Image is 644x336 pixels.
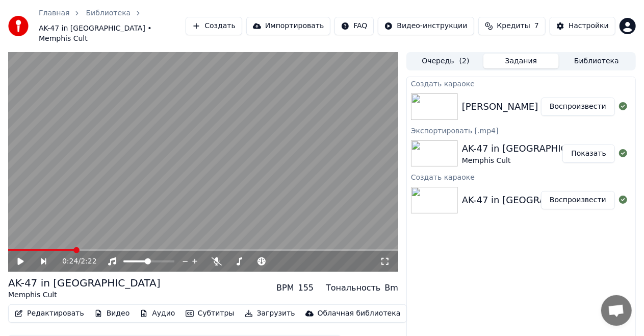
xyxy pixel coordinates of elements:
[90,306,134,321] button: Видео
[326,282,380,294] div: Тональность
[39,8,186,44] nav: breadcrumb
[462,100,538,114] div: [PERSON_NAME]
[241,306,299,321] button: Загрузить
[8,16,29,36] img: youka
[541,191,615,209] button: Воспроизвести
[384,282,398,294] div: Bm
[407,171,635,183] div: Создать караоке
[541,98,615,116] button: Воспроизвести
[11,306,88,321] button: Редактировать
[182,306,239,321] button: Субтитры
[8,290,161,300] div: Memphis Cult
[39,23,186,44] span: AK-47 in [GEOGRAPHIC_DATA] • Memphis Cult
[462,156,599,166] div: Memphis Cult
[62,256,78,267] span: 0:24
[408,54,483,68] button: Очередь
[562,145,615,163] button: Показать
[276,282,294,294] div: BPM
[462,141,599,156] div: AK-47 in [GEOGRAPHIC_DATA]
[550,17,615,35] button: Настройки
[407,77,635,89] div: Создать караоке
[136,306,179,321] button: Аудио
[8,276,161,290] div: AK-47 in [GEOGRAPHIC_DATA]
[186,17,242,35] button: Создать
[246,17,331,35] button: Импортировать
[378,17,474,35] button: Видео-инструкции
[86,8,131,18] a: Библиотека
[559,54,634,68] button: Библиотека
[459,56,470,66] span: ( 2 )
[39,8,69,18] a: Главная
[334,17,374,35] button: FAQ
[318,308,401,319] div: Облачная библиотека
[534,21,539,31] span: 7
[407,124,635,136] div: Экспортировать [.mp4]
[478,17,546,35] button: Кредиты7
[62,256,87,267] div: /
[81,256,96,267] span: 2:22
[569,21,609,31] div: Настройки
[483,54,559,68] button: Задания
[298,282,314,294] div: 155
[601,295,632,326] a: Открытый чат
[497,21,530,31] span: Кредиты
